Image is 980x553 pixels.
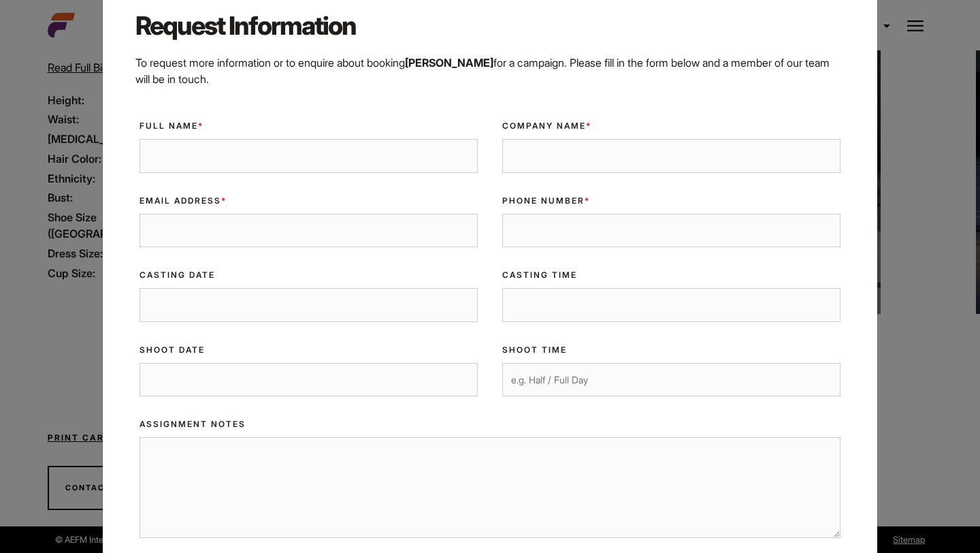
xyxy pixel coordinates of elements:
[502,344,840,356] label: Shoot Time
[135,8,845,44] h2: Request Information
[502,269,840,281] label: Casting Time
[502,363,840,397] input: e.g. Half / Full Day
[140,344,478,356] label: Shoot Date
[140,269,478,281] label: Casting Date
[140,120,478,132] label: Full Name
[405,56,493,69] strong: [PERSON_NAME]
[140,195,478,207] label: Email Address
[502,195,840,207] label: Phone Number
[135,54,845,87] p: To request more information or to enquire about booking for a campaign. Please fill in the form b...
[502,120,840,132] label: Company Name
[140,418,840,430] label: Assignment Notes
